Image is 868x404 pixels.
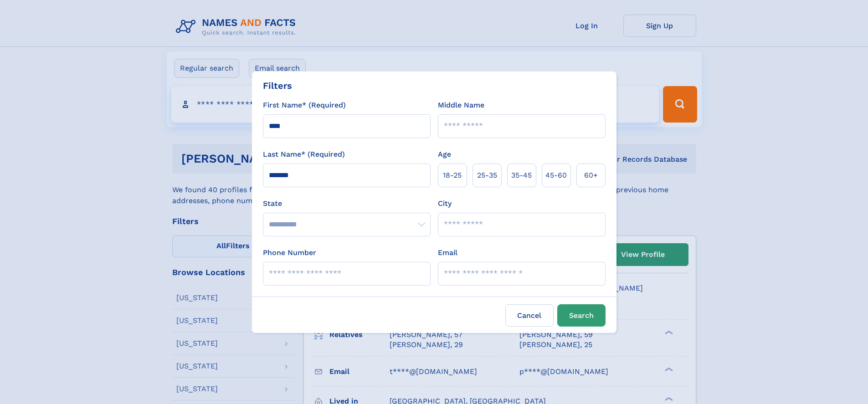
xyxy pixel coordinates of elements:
label: City [438,198,452,209]
label: First Name* (Required) [263,100,346,111]
span: 25‑35 [477,170,497,181]
label: Cancel [505,304,554,327]
label: Phone Number [263,247,316,258]
label: State [263,198,431,209]
button: Search [557,304,606,327]
label: Age [438,149,451,160]
span: 60+ [584,170,598,181]
span: 35‑45 [511,170,532,181]
label: Email [438,247,457,258]
div: Filters [263,79,292,92]
span: 18‑25 [443,170,462,181]
label: Middle Name [438,100,484,111]
label: Last Name* (Required) [263,149,345,160]
span: 45‑60 [545,170,567,181]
